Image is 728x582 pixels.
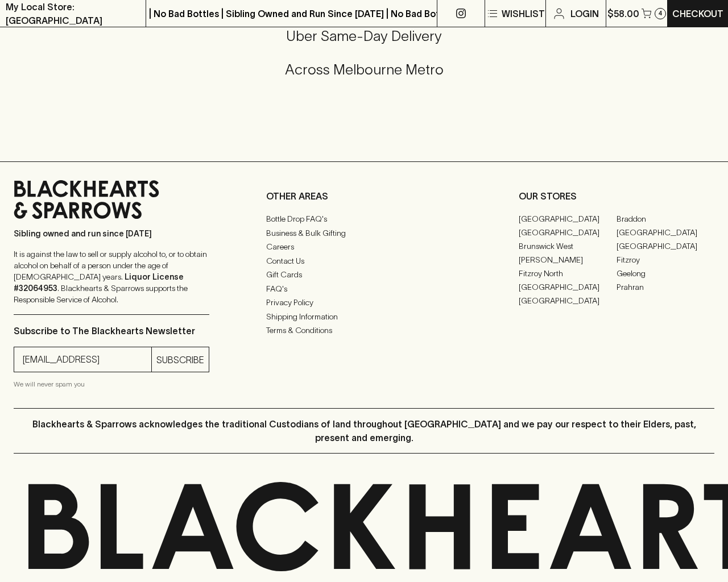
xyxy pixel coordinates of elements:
[570,7,599,20] p: Login
[502,7,545,20] p: Wishlist
[672,7,723,20] p: Checkout
[266,254,462,268] a: Contact Us
[519,280,617,294] a: [GEOGRAPHIC_DATA]
[617,280,714,294] a: Prahran
[14,60,714,79] h5: Across Melbourne Metro
[519,239,617,253] a: Brunswick West
[266,189,462,203] p: OTHER AREAS
[617,253,714,267] a: Fitzroy
[266,282,462,296] a: FAQ's
[266,296,462,310] a: Privacy Policy
[617,212,714,226] a: Braddon
[617,239,714,253] a: [GEOGRAPHIC_DATA]
[266,268,462,282] a: Gift Cards
[519,294,617,307] a: [GEOGRAPHIC_DATA]
[14,379,209,390] p: We will never spam you
[152,347,209,372] button: SUBSCRIBE
[266,310,462,323] a: Shipping Information
[519,212,617,226] a: [GEOGRAPHIC_DATA]
[14,248,209,305] p: It is against the law to sell or supply alcohol to, or to obtain alcohol on behalf of a person un...
[266,226,462,240] a: Business & Bulk Gifting
[659,10,662,16] p: 4
[519,226,617,239] a: [GEOGRAPHIC_DATA]
[14,324,209,338] p: Subscribe to The Blackhearts Newsletter
[607,7,639,20] p: $58.00
[617,267,714,280] a: Geelong
[519,189,714,203] p: OUR STORES
[23,351,151,369] input: e.g. jane@blackheartsandsparrows.com.au
[22,417,706,444] p: Blackhearts & Sparrows acknowledges the traditional Custodians of land throughout [GEOGRAPHIC_DAT...
[156,353,204,367] p: SUBSCRIBE
[617,226,714,239] a: [GEOGRAPHIC_DATA]
[266,324,462,338] a: Terms & Conditions
[519,253,617,267] a: [PERSON_NAME]
[266,213,462,226] a: Bottle Drop FAQ's
[266,240,462,254] a: Careers
[14,27,714,45] h5: Uber Same-Day Delivery
[519,267,617,280] a: Fitzroy North
[14,228,209,239] p: Sibling owned and run since [DATE]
